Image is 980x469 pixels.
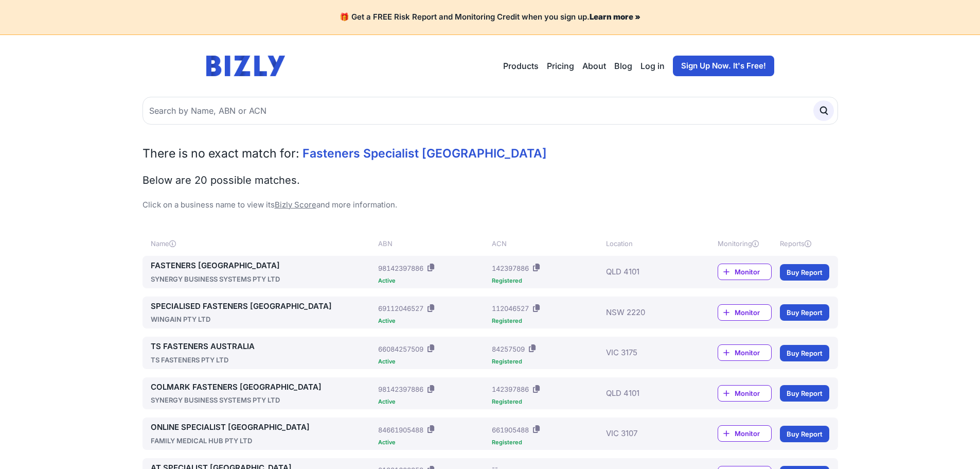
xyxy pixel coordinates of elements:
[735,428,771,439] span: Monitor
[606,341,687,365] div: VIC 3175
[151,274,375,284] div: SYNERGY BUSINESS SYSTEMS PTY LTD
[492,303,529,314] div: 112046527
[614,60,632,72] a: Blog
[606,381,687,406] div: QLD 4101
[492,359,601,364] div: Registered
[492,278,601,284] div: Registered
[142,174,300,186] span: Below are 20 possible matches.
[606,260,687,284] div: QLD 4101
[12,12,968,22] h4: 🎁 Get a FREE Risk Report and Monitoring Credit when you sign up.
[151,355,375,365] div: TS FASTENERS PTY LTD
[492,238,601,249] div: ACN
[302,146,547,161] span: Fasteners Specialist [GEOGRAPHIC_DATA]
[735,267,771,277] span: Monitor
[492,399,601,405] div: Registered
[640,60,665,72] a: Log in
[378,384,423,394] div: 98142397886
[606,238,687,249] div: Location
[142,97,838,125] input: Search by Name, ABN or ACN
[780,264,829,281] a: Buy Report
[378,344,423,354] div: 66084257509
[151,436,375,446] div: FAMILY MEDICAL HUB PTY LTD
[151,301,375,312] a: SPECIALISED FASTENERS [GEOGRAPHIC_DATA]
[582,60,606,72] a: About
[378,303,423,314] div: 69112046527
[378,278,488,284] div: Active
[718,238,772,249] div: Monitoring
[378,238,488,249] div: ABN
[151,341,375,353] a: TS FASTENERS AUSTRALIA
[378,425,423,435] div: 84661905488
[718,304,772,321] a: Monitor
[780,304,829,321] a: Buy Report
[606,422,687,446] div: VIC 3107
[492,440,601,445] div: Registered
[606,301,687,325] div: NSW 2220
[378,359,488,364] div: Active
[780,385,829,402] a: Buy Report
[151,422,375,433] a: ONLINE SPECIALIST [GEOGRAPHIC_DATA]
[151,260,375,272] a: FASTENERS [GEOGRAPHIC_DATA]
[492,425,529,435] div: 661905488
[718,344,772,361] a: Monitor
[718,425,772,442] a: Monitor
[378,263,423,273] div: 98142397886
[780,238,829,249] div: Reports
[378,318,488,324] div: Active
[735,388,771,398] span: Monitor
[492,384,529,394] div: 142397886
[547,60,574,72] a: Pricing
[151,395,375,405] div: SYNERGY BUSINESS SYSTEMS PTY LTD
[735,348,771,358] span: Monitor
[378,440,488,445] div: Active
[492,318,601,324] div: Registered
[378,399,488,405] div: Active
[735,307,771,318] span: Monitor
[590,12,640,22] a: Learn more »
[718,264,772,280] a: Monitor
[142,146,299,161] span: There is no exact match for:
[492,344,525,354] div: 84257509
[151,314,375,324] div: WINGAIN PTY LTD
[275,200,316,210] a: Bizly Score
[503,60,539,72] button: Products
[780,345,829,361] a: Buy Report
[151,238,375,249] div: Name
[673,56,774,76] a: Sign Up Now. It's Free!
[718,385,772,402] a: Monitor
[151,381,375,393] a: COLMARK FASTENERS [GEOGRAPHIC_DATA]
[492,263,529,273] div: 142397886
[142,199,838,211] p: Click on a business name to view its and more information.
[780,426,829,442] a: Buy Report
